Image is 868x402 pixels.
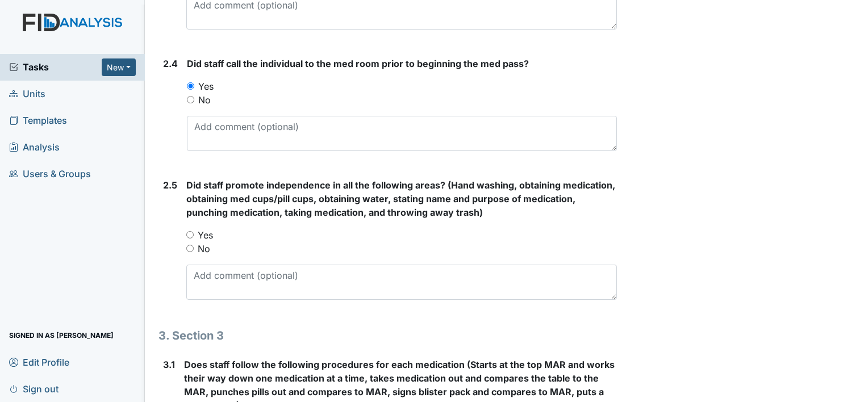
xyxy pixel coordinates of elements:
[186,179,615,218] span: Did staff promote independence in all the following areas? (Hand washing, obtaining medication, o...
[163,57,178,70] label: 2.4
[9,165,91,183] span: Users & Groups
[158,327,617,344] h1: 3. Section 3
[9,353,69,371] span: Edit Profile
[186,231,194,238] input: Yes
[198,79,214,93] label: Yes
[9,60,102,74] a: Tasks
[187,82,194,90] input: Yes
[9,139,60,156] span: Analysis
[187,58,529,69] span: Did staff call the individual to the med room prior to beginning the med pass?
[9,326,114,344] span: Signed in as [PERSON_NAME]
[198,242,210,256] label: No
[163,178,177,192] label: 2.5
[198,228,213,242] label: Yes
[9,112,67,129] span: Templates
[9,85,45,103] span: Units
[9,380,59,397] span: Sign out
[186,245,194,252] input: No
[198,93,211,107] label: No
[102,58,136,76] button: New
[187,96,194,103] input: No
[163,358,175,371] label: 3.1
